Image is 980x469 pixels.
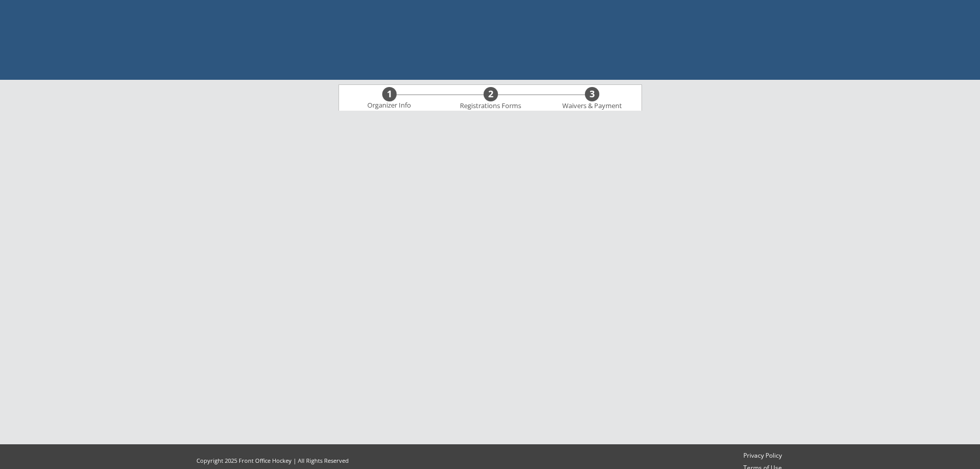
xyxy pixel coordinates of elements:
[739,451,787,460] a: Privacy Policy
[187,457,359,464] div: Copyright 2025 Front Office Hockey | All Rights Reserved
[557,102,628,110] div: Waivers & Payment
[361,101,418,110] div: Organizer Info
[484,89,498,100] div: 2
[382,89,397,100] div: 1
[455,102,526,110] div: Registrations Forms
[585,89,599,100] div: 3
